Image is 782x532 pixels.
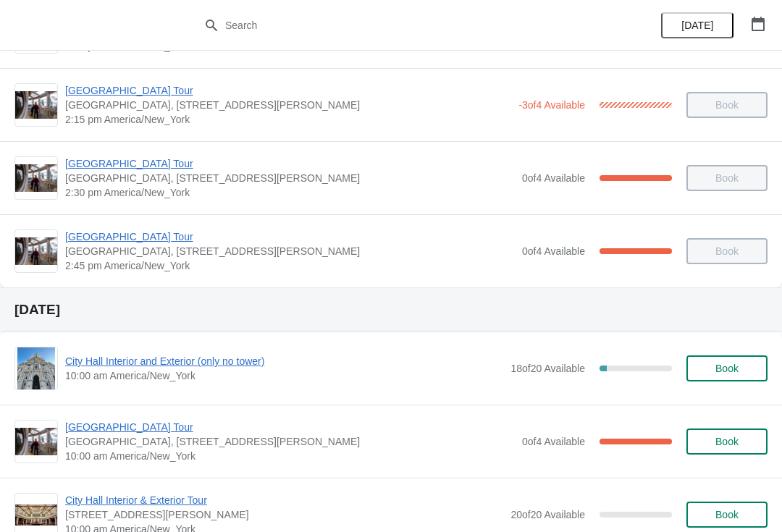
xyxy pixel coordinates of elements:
[65,185,515,200] span: 2:30 pm America/New_York
[661,12,733,38] button: [DATE]
[686,355,768,381] button: Book
[65,112,511,127] span: 2:15 pm America/New_York
[15,164,57,193] img: City Hall Tower Tour | City Hall Visitor Center, 1400 John F Kennedy Boulevard Suite 121, Philade...
[510,363,585,374] span: 18 of 20 Available
[15,428,57,456] img: City Hall Tower Tour | City Hall Visitor Center, 1400 John F Kennedy Boulevard Suite 121, Philade...
[65,420,515,434] span: [GEOGRAPHIC_DATA] Tour
[65,229,515,244] span: [GEOGRAPHIC_DATA] Tour
[65,354,503,368] span: City Hall Interior and Exterior (only no tower)
[65,98,511,112] span: [GEOGRAPHIC_DATA], [STREET_ADDRESS][PERSON_NAME]
[65,507,503,522] span: [STREET_ADDRESS][PERSON_NAME]
[65,368,503,383] span: 10:00 am America/New_York
[65,171,515,185] span: [GEOGRAPHIC_DATA], [STREET_ADDRESS][PERSON_NAME]
[15,504,57,525] img: City Hall Interior & Exterior Tour | 1400 John F Kennedy Boulevard, Suite 121, Philadelphia, PA, ...
[14,303,768,317] h2: [DATE]
[65,156,515,171] span: [GEOGRAPHIC_DATA] Tour
[715,509,739,520] span: Book
[224,12,586,38] input: Search
[65,449,515,463] span: 10:00 am America/New_York
[510,509,585,520] span: 20 of 20 Available
[686,502,768,528] button: Book
[65,244,515,258] span: [GEOGRAPHIC_DATA], [STREET_ADDRESS][PERSON_NAME]
[65,83,511,98] span: [GEOGRAPHIC_DATA] Tour
[522,245,585,257] span: 0 of 4 Available
[715,436,739,447] span: Book
[681,20,713,31] span: [DATE]
[715,363,739,374] span: Book
[518,99,585,111] span: -3 of 4 Available
[15,91,57,119] img: City Hall Tower Tour | City Hall Visitor Center, 1400 John F Kennedy Boulevard Suite 121, Philade...
[522,172,585,184] span: 0 of 4 Available
[65,258,515,273] span: 2:45 pm America/New_York
[522,436,585,447] span: 0 of 4 Available
[17,347,56,389] img: City Hall Interior and Exterior (only no tower) | | 10:00 am America/New_York
[15,237,57,266] img: City Hall Tower Tour | City Hall Visitor Center, 1400 John F Kennedy Boulevard Suite 121, Philade...
[65,434,515,449] span: [GEOGRAPHIC_DATA], [STREET_ADDRESS][PERSON_NAME]
[686,428,768,455] button: Book
[65,493,503,507] span: City Hall Interior & Exterior Tour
